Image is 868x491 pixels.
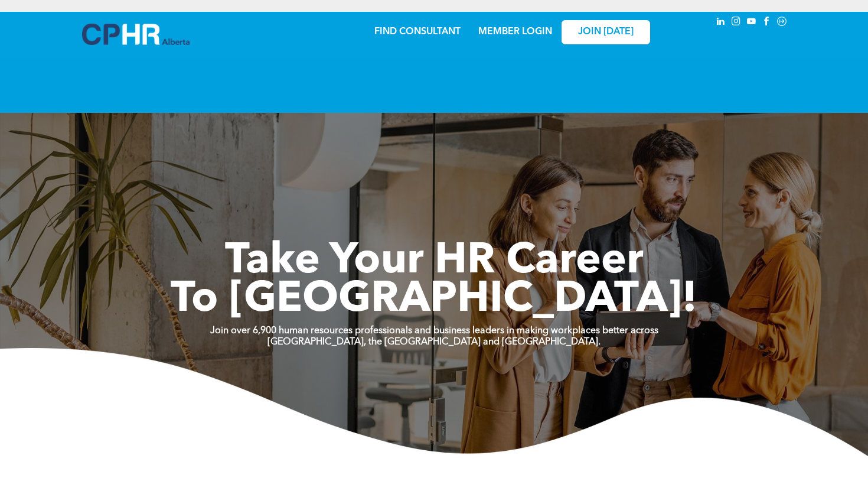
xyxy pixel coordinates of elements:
[562,20,650,44] a: JOIN [DATE]
[745,15,758,31] a: youtube
[82,24,190,45] img: A blue and white logo for cp alberta
[171,279,697,321] span: To [GEOGRAPHIC_DATA]!
[210,326,658,336] strong: Join over 6,900 human resources professionals and business leaders in making workplaces better ac...
[760,15,773,31] a: facebook
[578,27,634,38] span: JOIN [DATE]
[775,15,788,31] a: Social network
[225,240,644,283] span: Take Your HR Career
[267,337,601,347] strong: [GEOGRAPHIC_DATA], the [GEOGRAPHIC_DATA] and [GEOGRAPHIC_DATA].
[729,15,742,31] a: instagram
[714,15,727,31] a: linkedin
[374,27,461,37] a: FIND CONSULTANT
[478,27,552,37] a: MEMBER LOGIN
